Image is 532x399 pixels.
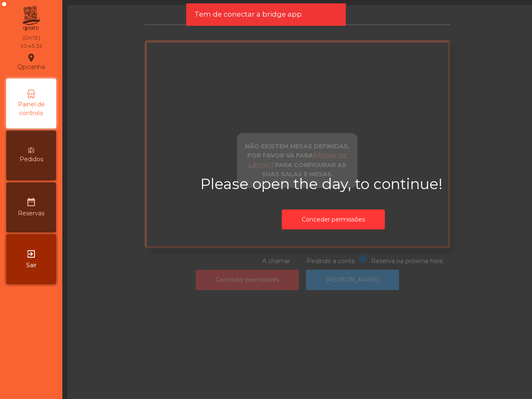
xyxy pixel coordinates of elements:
div: 10:45:34 [20,42,42,50]
span: Pedidos [20,155,43,164]
div: Qpicanha [17,52,45,72]
h2: Please open the day, to continue! [200,175,466,193]
img: qpiato [21,4,41,33]
span: Painel de controlo [8,100,54,118]
i: exit_to_app [26,249,36,259]
i: date_range [26,197,36,207]
button: Conceder permissões [282,209,385,230]
i: location_on [26,53,36,63]
span: Sair [26,261,37,270]
span: Reservas [18,209,44,218]
div: [DATE] [22,34,40,42]
span: Tem de conectar a bridge app [195,9,302,20]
